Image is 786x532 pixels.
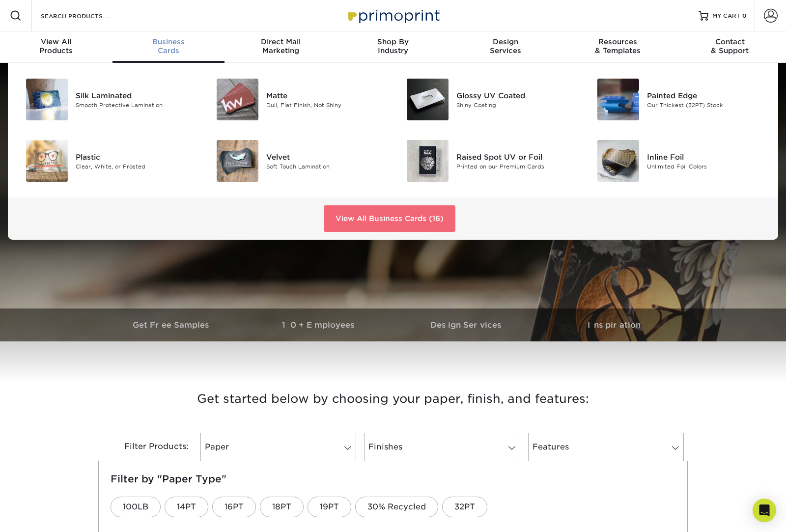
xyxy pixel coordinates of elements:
[2,502,84,529] iframe: Google Customer Reviews
[674,37,786,55] div: & Support
[217,79,258,120] img: Matte Business Cards
[456,90,576,101] div: Glossy UV Coated
[597,140,639,182] img: Inline Foil Business Cards
[165,497,208,517] a: 14PT
[266,90,386,101] div: Matte
[364,433,520,461] a: Finishes
[266,162,386,170] div: Soft Touch Lamination
[112,31,225,63] a: BusinessCards
[308,497,351,517] a: 19PT
[76,151,195,162] div: Plastic
[266,151,386,162] div: Velvet
[40,10,136,22] input: SEARCH PRODUCTS.....
[76,90,195,101] div: Silk Laminated
[647,151,766,162] div: Inline Foil
[449,31,561,63] a: DesignServices
[561,31,674,63] a: Resources& Templates
[20,136,196,186] a: Plastic Business Cards Plastic Clear, White, or Frosted
[212,497,256,517] a: 16PT
[112,37,225,46] span: Business
[407,79,449,120] img: Glossy UV Coated Business Cards
[337,37,449,46] span: Shop By
[217,140,258,182] img: Velvet Business Cards
[456,162,576,170] div: Printed on our Premium Cards
[753,499,776,522] div: Open Intercom Messenger
[561,37,674,46] span: Resources
[26,79,68,120] img: Silk Laminated Business Cards
[106,377,680,421] h3: Get started below by choosing your paper, finish, and features:
[674,37,786,46] span: Contact
[647,101,766,109] div: Our Thickest (32PT) Stock
[442,497,487,517] a: 32PT
[449,37,561,46] span: Design
[456,151,576,162] div: Raised Spot UV or Foil
[111,473,675,485] h5: Filter by "Paper Type"
[647,90,766,101] div: Painted Edge
[561,37,674,55] div: & Templates
[407,140,449,182] img: Raised Spot UV or Foil Business Cards
[591,75,767,124] a: Painted Edge Business Cards Painted Edge Our Thickest (32PT) Stock
[456,101,576,109] div: Shiny Coating
[344,5,442,26] img: Primoprint
[112,37,225,55] div: Cards
[355,497,438,517] a: 30% Recycled
[266,101,386,109] div: Dull, Flat Finish, Not Shiny
[200,433,356,461] a: Paper
[400,75,576,124] a: Glossy UV Coated Business Cards Glossy UV Coated Shiny Coating
[76,101,195,109] div: Smooth Protective Lamination
[20,75,196,124] a: Silk Laminated Business Cards Silk Laminated Smooth Protective Lamination
[528,433,684,461] a: Features
[337,31,449,63] a: Shop ByIndustry
[712,12,740,20] span: MY CART
[76,162,195,170] div: Clear, White, or Frosted
[225,31,337,63] a: Direct MailMarketing
[674,31,786,63] a: Contact& Support
[98,433,196,461] div: Filter Products:
[210,136,386,186] a: Velvet Business Cards Velvet Soft Touch Lamination
[597,79,639,120] img: Painted Edge Business Cards
[742,12,747,19] span: 0
[337,37,449,55] div: Industry
[260,497,304,517] a: 18PT
[449,37,561,55] div: Services
[225,37,337,55] div: Marketing
[26,140,68,182] img: Plastic Business Cards
[225,37,337,46] span: Direct Mail
[111,497,161,517] a: 100LB
[324,205,455,232] a: View All Business Cards (16)
[591,136,767,186] a: Inline Foil Business Cards Inline Foil Unlimited Foil Colors
[647,162,766,170] div: Unlimited Foil Colors
[210,75,386,124] a: Matte Business Cards Matte Dull, Flat Finish, Not Shiny
[400,136,576,186] a: Raised Spot UV or Foil Business Cards Raised Spot UV or Foil Printed on our Premium Cards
